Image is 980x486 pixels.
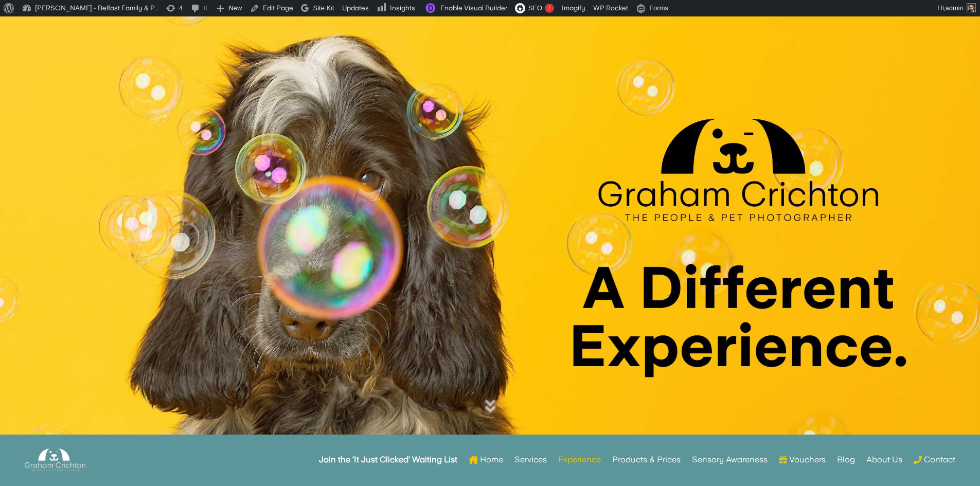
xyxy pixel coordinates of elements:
span: admin [946,4,964,12]
div: ! [545,4,554,13]
span: Site Kit [313,4,334,12]
img: Graham Crichton Photography Logo - Graham Crichton - Belfast Family & Pet Photography Studio [25,446,85,474]
a: Experience [558,440,601,480]
a: Join the ‘It Just Clicked’ Waiting List [319,440,457,480]
a: Sensory Awareness [692,440,768,480]
a: Contact [914,440,955,480]
a: Vouchers [779,440,826,480]
a: Services [514,440,547,480]
a: About Us [866,440,902,480]
a: Home [469,440,503,480]
strong: Join the ‘It Just Clicked’ Waiting List [319,475,457,482]
a: Products & Prices [612,440,681,480]
span: SEO [528,4,542,12]
a: Blog [837,440,855,480]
